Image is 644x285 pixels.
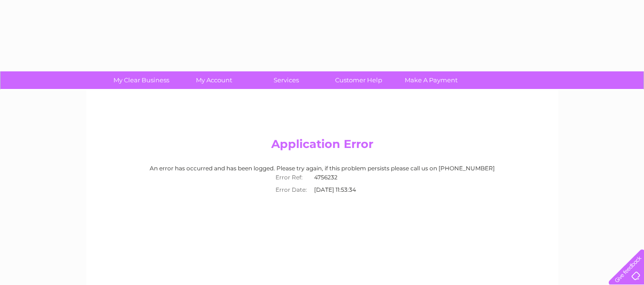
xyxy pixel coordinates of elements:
a: Make A Payment [392,71,470,89]
a: My Clear Business [102,71,181,89]
th: Error Ref: [271,171,312,184]
th: Error Date: [271,184,312,196]
a: Customer Help [319,71,398,89]
a: Services [247,71,326,89]
h2: Application Error [95,138,549,156]
td: 4756232 [312,171,373,184]
td: [DATE] 11:53:34 [312,184,373,196]
div: An error has occurred and has been logged. Please try again, if this problem persists please call... [95,165,549,196]
a: My Account [174,71,253,89]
